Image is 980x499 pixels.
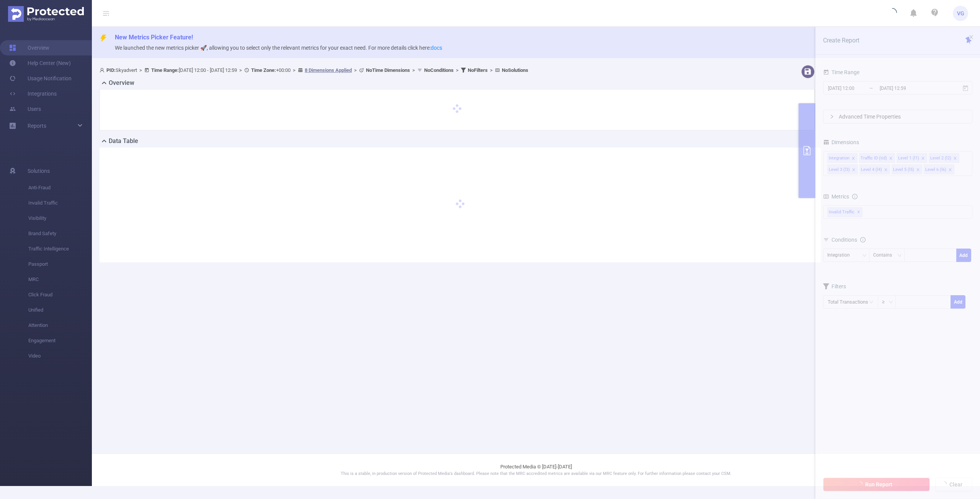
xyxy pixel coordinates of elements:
[305,67,352,73] u: 8 Dimensions Applied
[28,302,92,318] span: Unified
[9,40,49,55] a: Overview
[109,137,138,146] h2: Data Table
[251,67,276,73] b: Time Zone:
[28,287,92,302] span: Click Fraud
[291,67,298,73] span: >
[28,163,50,179] span: Solutions
[28,257,92,272] span: Passport
[115,34,193,41] span: New Metrics Picker Feature!
[28,195,92,211] span: Invalid Traffic
[352,67,359,73] span: >
[969,33,974,41] button: icon: close
[28,118,46,133] a: Reports
[969,34,974,40] i: icon: close
[28,123,46,129] span: Reports
[28,318,92,333] span: Attention
[100,67,528,73] span: Skyadvert [DATE] 12:00 - [DATE] 12:59 +00:00
[28,211,92,226] span: Visibility
[9,71,72,86] a: Usage Notification
[92,453,980,486] footer: Protected Media © [DATE]-[DATE]
[28,226,92,241] span: Brand Safety
[888,8,897,19] i: icon: loading
[137,67,144,73] span: >
[106,67,116,73] b: PID:
[115,45,442,51] span: We launched the new metrics picker 🚀, allowing you to select only the relevant metrics for your e...
[957,6,964,21] span: VG
[502,67,528,73] b: No Solutions
[151,67,179,73] b: Time Range:
[28,348,92,364] span: Video
[237,67,244,73] span: >
[28,241,92,257] span: Traffic Intelligence
[8,6,84,22] img: Protected Media
[111,471,961,477] p: This is a stable, in production version of Protected Media's dashboard. Please note that the MRC ...
[100,68,106,73] i: icon: user
[100,34,107,42] i: icon: thunderbolt
[28,180,92,195] span: Anti-Fraud
[410,67,417,73] span: >
[28,272,92,287] span: MRC
[366,67,410,73] b: No Time Dimensions
[9,55,71,71] a: Help Center (New)
[9,101,41,117] a: Users
[488,67,495,73] span: >
[431,45,442,51] a: docs
[28,333,92,348] span: Engagement
[468,67,488,73] b: No Filters
[9,86,57,101] a: Integrations
[454,67,461,73] span: >
[109,78,134,88] h2: Overview
[424,67,454,73] b: No Conditions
